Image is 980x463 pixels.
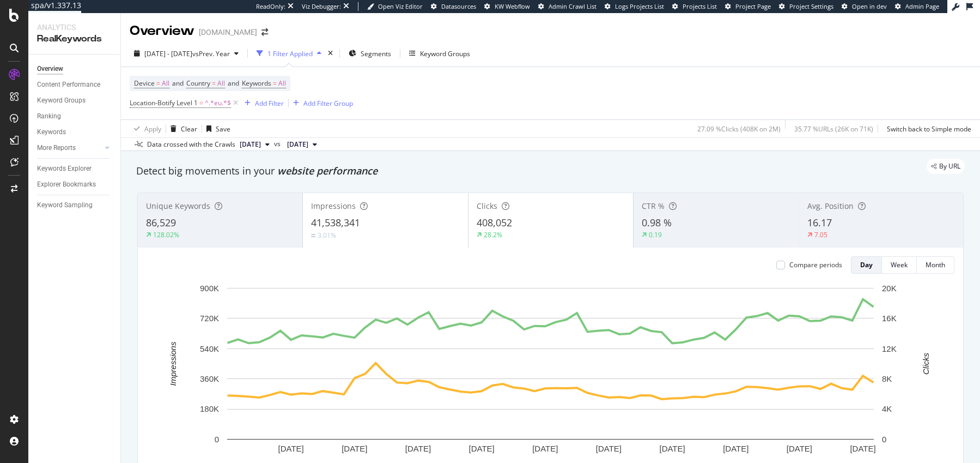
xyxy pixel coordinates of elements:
a: Overview [37,63,113,75]
a: Project Settings [779,2,833,11]
div: Analytics [37,22,112,33]
div: [DOMAIN_NAME] [199,27,257,38]
text: Impressions [168,341,178,386]
button: Segments [344,45,395,62]
a: Admin Crawl List [538,2,596,11]
div: Explorer Bookmarks [37,179,96,190]
text: [DATE] [278,444,304,453]
a: Open Viz Editor [367,2,423,11]
div: 35.77 % URLs ( 26K on 71K ) [794,124,873,134]
span: Project Settings [789,2,833,10]
a: Keywords [37,127,113,138]
span: and [172,79,184,88]
div: ReadOnly: [256,2,285,11]
text: 540K [200,344,219,353]
text: [DATE] [850,444,875,453]
div: More Reports [37,142,76,154]
div: Content Performance [37,79,100,91]
span: 86,529 [146,216,176,229]
button: Day [851,256,882,274]
span: By URL [939,163,960,170]
span: Projects List [683,2,717,10]
span: Location-Botify Level 1 [130,98,198,107]
span: KW Webflow [495,2,530,10]
text: [DATE] [723,444,748,453]
span: Project Page [735,2,771,10]
a: Open in dev [842,2,887,11]
text: 20K [882,284,897,293]
a: KW Webflow [484,2,530,11]
text: 720K [200,314,219,323]
span: Open Viz Editor [378,2,423,10]
span: 41,538,341 [311,216,360,229]
span: All [162,76,169,91]
button: [DATE] [235,138,274,151]
a: Explorer Bookmarks [37,179,113,190]
text: 0 [882,435,886,444]
a: Ranking [37,111,113,122]
text: [DATE] [596,444,622,453]
div: 7.05 [814,230,827,239]
span: Admin Page [905,2,939,10]
button: Month [917,256,954,274]
div: RealKeywords [37,33,112,45]
a: Projects List [672,2,717,11]
text: 0 [215,435,219,444]
text: 12K [882,344,897,353]
div: legacy label [927,159,965,174]
button: Add Filter Group [289,97,353,110]
button: 1 Filter Applied [252,45,326,62]
div: Viz Debugger: [302,2,341,11]
button: Save [202,120,230,137]
text: [DATE] [787,444,812,453]
button: Clear [166,120,197,137]
span: Logs Projects List [615,2,664,10]
text: [DATE] [342,444,367,453]
div: Compare periods [789,260,842,269]
div: Save [216,124,230,134]
span: Impressions [311,201,356,211]
div: Ranking [37,111,61,122]
button: Keyword Groups [405,45,474,62]
div: Add Filter Group [303,99,353,108]
a: Datasources [431,2,476,11]
span: [DATE] - [DATE] [144,49,192,58]
text: 8K [882,374,892,383]
button: Add Filter [240,97,284,110]
button: [DATE] - [DATE]vsPrev. Year [130,45,243,62]
span: and [228,79,239,88]
text: 900K [200,284,219,293]
button: Week [882,256,917,274]
a: Admin Page [895,2,939,11]
text: Clicks [921,352,930,374]
text: 16K [882,314,897,323]
a: Content Performance [37,79,113,91]
span: Open in dev [852,2,887,10]
div: arrow-right-arrow-left [261,28,268,36]
text: [DATE] [469,444,495,453]
div: 27.09 % Clicks ( 408K on 2M ) [697,124,781,134]
div: Switch back to Simple mode [887,124,971,134]
span: = [199,98,203,107]
a: Keywords Explorer [37,163,113,175]
div: Month [926,260,945,269]
text: 180K [200,404,219,413]
span: 408,052 [477,216,512,229]
span: vs Prev. Year [192,49,230,58]
span: All [217,76,225,91]
text: [DATE] [405,444,431,453]
a: Project Page [725,2,771,11]
div: 1 Filter Applied [267,49,313,58]
span: CTR % [642,201,665,211]
span: Avg. Position [807,201,854,211]
div: Overview [37,63,63,75]
span: Clicks [477,201,497,211]
div: Keyword Sampling [37,200,93,211]
div: Overview [130,22,194,40]
span: Device [134,79,155,88]
div: Keywords [37,127,66,138]
span: 16.17 [807,216,832,229]
text: 360K [200,374,219,383]
button: Switch back to Simple mode [882,120,971,137]
div: Add Filter [255,99,284,108]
